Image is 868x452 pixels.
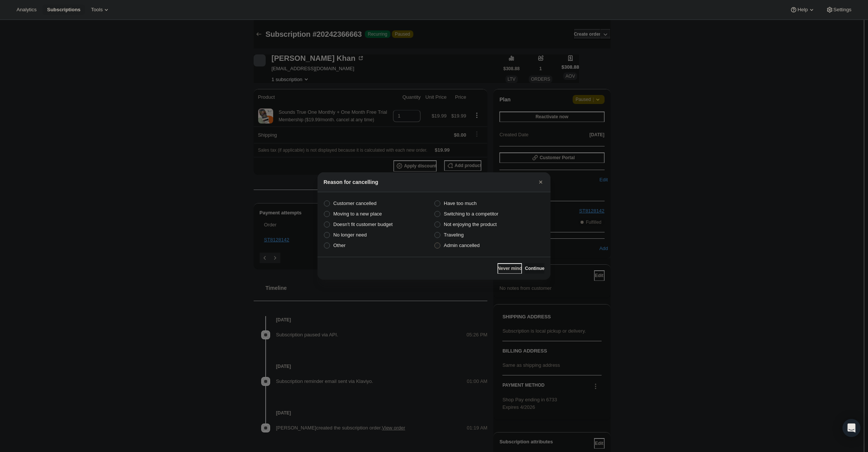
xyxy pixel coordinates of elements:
[498,263,522,274] button: Never mind
[86,5,115,15] button: Tools
[91,7,103,13] span: Tools
[797,7,808,13] span: Help
[498,265,522,271] span: Never mind
[333,211,382,217] span: Moving to a new place
[17,7,36,13] span: Analytics
[833,7,851,13] span: Settings
[444,243,479,248] span: Admin cancelled
[47,7,80,13] span: Subscriptions
[333,232,367,238] span: No longer need
[333,221,393,227] span: Doesn't fit customer budget
[444,221,497,227] span: Not enjoying the product
[444,200,476,206] span: Have too much
[324,178,378,186] h2: Reason for cancelling
[444,232,464,238] span: Traveling
[785,5,820,15] button: Help
[333,243,346,248] span: Other
[12,5,41,15] button: Analytics
[333,200,377,206] span: Customer cancelled
[535,177,546,187] button: Close
[842,419,860,437] div: Open Intercom Messenger
[42,5,85,15] button: Subscriptions
[444,211,498,217] span: Switching to a competitor
[821,5,856,15] button: Settings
